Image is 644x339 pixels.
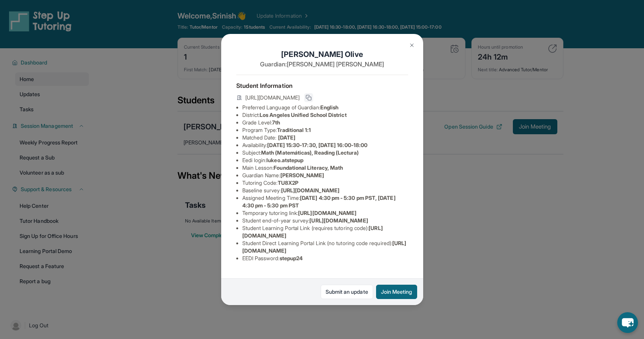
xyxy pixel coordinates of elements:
[267,142,367,148] span: [DATE] 15:30-17:30, [DATE] 16:00-18:00
[242,239,408,255] li: Student Direct Learning Portal Link (no tutoring code required) :
[242,187,408,194] li: Baseline survey :
[242,134,408,141] li: Matched Date:
[272,119,280,126] span: 7th
[242,111,408,119] li: District:
[242,141,408,149] li: Availability:
[242,104,408,111] li: Preferred Language of Guardian:
[277,127,311,133] span: Traditional 1:1
[320,104,339,110] span: English
[242,224,408,239] li: Student Learning Portal Link (requires tutoring code) :
[280,172,324,178] span: [PERSON_NAME]
[242,126,408,134] li: Program Type:
[409,42,415,48] img: Close Icon
[242,195,396,209] span: [DATE] 4:30 pm - 5:30 pm PST, [DATE] 4:30 pm - 5:30 pm PST
[236,60,408,69] p: Guardian: [PERSON_NAME] [PERSON_NAME]
[242,164,408,172] li: Main Lesson :
[304,93,313,102] button: Copy link
[278,179,298,186] span: TU8X2P
[242,217,408,224] li: Student end-of-year survey :
[278,134,295,141] span: [DATE]
[245,94,300,101] span: [URL][DOMAIN_NAME]
[309,217,368,224] span: [URL][DOMAIN_NAME]
[242,156,408,164] li: Eedi login :
[274,164,343,171] span: Foundational Literacy, Math
[321,285,373,299] a: Submit an update
[298,210,356,216] span: [URL][DOMAIN_NAME]
[242,179,408,187] li: Tutoring Code :
[617,312,638,333] button: chat-button
[261,149,359,156] span: Math (Matemáticas), Reading (Lectura)
[260,112,346,118] span: Los Angeles Unified School District
[242,119,408,126] li: Grade Level:
[242,209,408,217] li: Temporary tutoring link :
[266,157,303,163] span: lukeo.atstepup
[281,187,340,193] span: [URL][DOMAIN_NAME]
[376,285,417,299] button: Join Meeting
[236,49,408,60] h1: [PERSON_NAME] Olive
[280,255,303,261] span: stepup24
[242,255,408,262] li: EEDI Password :
[242,172,408,179] li: Guardian Name :
[242,149,408,156] li: Subject :
[242,194,408,209] li: Assigned Meeting Time :
[236,81,408,90] h4: Student Information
